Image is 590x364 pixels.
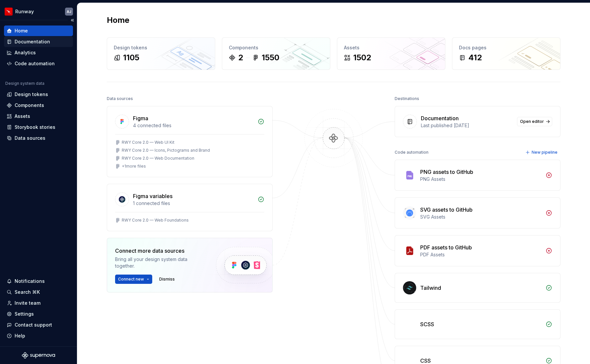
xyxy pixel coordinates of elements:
button: Search ⌘K [4,287,73,297]
a: Data sources [4,133,73,143]
div: 1 connected files [133,200,254,207]
h2: Home [107,15,129,26]
a: Invite team [4,298,73,308]
div: Last published [DATE] [421,122,513,129]
div: SCSS [420,320,434,328]
div: Storybook stories [15,124,55,130]
button: New pipeline [523,148,560,157]
button: RunwayAJ [1,4,76,19]
div: 412 [468,52,482,63]
a: Components [4,100,73,111]
button: Connect new [115,275,152,284]
div: RWY Core 2.0 — Web Documentation [122,156,194,161]
div: Figma variables [133,192,172,200]
div: Data sources [15,135,45,141]
div: 1502 [353,52,371,63]
div: PDF Assets [420,251,542,258]
div: Components [229,44,323,51]
div: Assets [344,44,438,51]
span: Dismiss [159,277,175,282]
a: Figma4 connected filesRWY Core 2.0 — Web UI KitRWY Core 2.0 — Icons, Pictograms and BrandRWY Core... [107,106,273,177]
div: Documentation [421,114,459,122]
div: Home [15,27,28,34]
div: PNG assets to GitHub [420,168,473,176]
a: Documentation [4,36,73,47]
a: Home [4,26,73,36]
div: Docs pages [459,44,554,51]
div: RWY Core 2.0 — Icons, Pictograms and Brand [122,148,210,153]
div: Help [15,333,25,339]
img: 6b187050-a3ed-48aa-8485-808e17fcee26.png [5,8,13,16]
div: PDF assets to GitHub [420,243,472,251]
div: Documentation [15,38,50,45]
div: 1550 [262,52,279,63]
span: Connect new [118,277,144,282]
div: AJ [67,9,71,14]
div: 2 [238,52,243,63]
button: Dismiss [156,275,178,284]
div: PNG Assets [420,176,542,182]
div: Components [15,102,44,109]
div: Assets [15,113,30,120]
div: Invite team [15,300,40,306]
div: Design system data [5,81,44,86]
div: 4 connected files [133,122,254,129]
svg: Supernova Logo [22,352,55,359]
div: Figma [133,114,148,122]
div: RWY Core 2.0 — Web UI Kit [122,140,174,145]
div: SVG Assets [420,214,542,220]
div: Code automation [15,60,55,67]
a: Docs pages412 [452,37,560,70]
div: + 1 more files [122,164,146,169]
a: Design tokens [4,89,73,100]
a: Assets1502 [337,37,445,70]
div: Connect more data sources [115,247,205,255]
a: Figma variables1 connected filesRWY Core 2.0 — Web Foundations [107,184,273,231]
a: Assets [4,111,73,122]
div: Notifications [15,278,45,285]
div: Bring all your design system data together. [115,256,205,269]
button: Contact support [4,320,73,330]
div: Destinations [395,94,419,103]
div: Contact support [15,322,52,328]
a: Code automation [4,58,73,69]
div: 1105 [123,52,139,63]
button: Collapse sidebar [68,16,77,25]
a: Components21550 [222,37,330,70]
span: New pipeline [532,150,557,155]
button: Help [4,331,73,341]
a: Open editor [517,117,552,126]
div: Data sources [107,94,133,103]
a: Storybook stories [4,122,73,132]
button: Notifications [4,276,73,286]
a: Settings [4,309,73,319]
div: Design tokens [15,91,48,98]
a: Design tokens1105 [107,37,215,70]
div: SVG assets to GitHub [420,206,473,214]
span: Open editor [520,119,544,124]
div: RWY Core 2.0 — Web Foundations [122,218,189,223]
div: Design tokens [114,44,208,51]
a: Analytics [4,47,73,58]
div: Runway [15,8,34,15]
div: Analytics [15,49,36,56]
div: Settings [15,311,34,317]
div: Code automation [395,148,428,157]
div: Search ⌘K [15,289,40,295]
div: Tailwind [420,284,441,292]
